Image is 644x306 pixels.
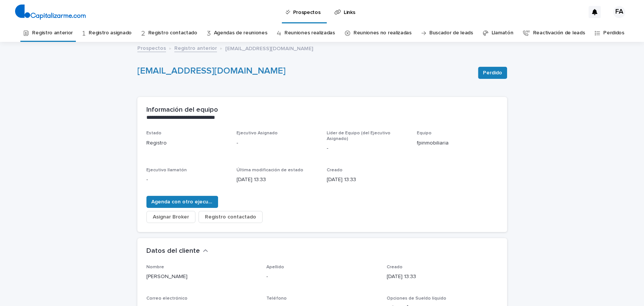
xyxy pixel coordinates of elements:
[237,168,303,172] font: Última modificación de estado
[146,296,188,301] font: Correo electrónico
[284,30,335,35] font: Reuniones realizadas
[483,70,502,75] font: Perdido
[237,131,278,135] font: Ejecutivo Asignado
[146,247,208,255] button: Datos del cliente
[429,30,473,35] font: Buscador de leads
[237,177,266,182] font: [DATE] 13:33
[89,24,132,42] a: Registro asignado
[266,296,287,301] font: Teléfono
[417,140,449,146] font: fpinmobiliaria
[146,211,195,223] button: Asignar Broker
[32,30,73,35] font: Registro anterior
[15,5,86,20] img: 4arMvv9wSvmHTHbXwTim
[603,30,624,35] font: Perdidos
[284,24,335,42] a: Reuniones realizadas
[137,66,286,75] a: [EMAIL_ADDRESS][DOMAIN_NAME]
[266,274,268,279] font: -
[146,274,188,279] font: [PERSON_NAME]
[146,131,161,135] font: Estado
[146,265,164,269] font: Nombre
[205,214,256,220] font: Registro contactado
[354,30,412,35] font: Reuniones no realizadas
[327,177,356,182] font: [DATE] 13:33
[174,46,217,51] font: Registro anterior
[615,8,623,15] font: FA
[148,24,197,42] a: Registro contactado
[327,146,328,151] font: -
[354,24,412,42] a: Reuniones no realizadas
[137,46,166,51] font: Prospectos
[198,211,263,223] button: Registro contactado
[327,131,390,141] font: Líder de Equipo (del Ejecutivo Asignado)
[327,168,343,172] font: Creado
[214,24,267,42] a: Agendas de reuniones
[146,106,218,113] font: Información del equipo
[603,24,624,42] a: Perdidos
[214,30,267,35] font: Agendas de reuniones
[146,140,167,146] font: Registro
[89,30,132,35] font: Registro asignado
[153,214,189,220] font: Asignar Broker
[387,274,416,279] font: [DATE] 13:33
[32,24,73,42] a: Registro anterior
[429,24,473,42] a: Buscador de leads
[492,30,513,35] font: Llamatón
[533,30,585,35] font: Reactivación de leads
[146,196,218,208] button: Agenda con otro ejecutivo
[151,199,218,205] font: Agenda con otro ejecutivo
[146,248,200,254] font: Datos del cliente
[225,46,313,51] font: [EMAIL_ADDRESS][DOMAIN_NAME]
[148,30,197,35] font: Registro contactado
[533,24,585,42] a: Reactivación de leads
[266,265,284,269] font: Apellido
[174,43,217,52] a: Registro anterior
[146,168,187,172] font: Ejecutivo llamatón
[387,296,446,301] font: Opciones de Sueldo líquido
[137,43,166,52] a: Prospectos
[492,24,513,42] a: Llamatón
[387,265,403,269] font: Creado
[146,177,148,182] font: -
[417,131,432,135] font: Equipo
[237,140,238,146] font: -
[478,67,507,79] button: Perdido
